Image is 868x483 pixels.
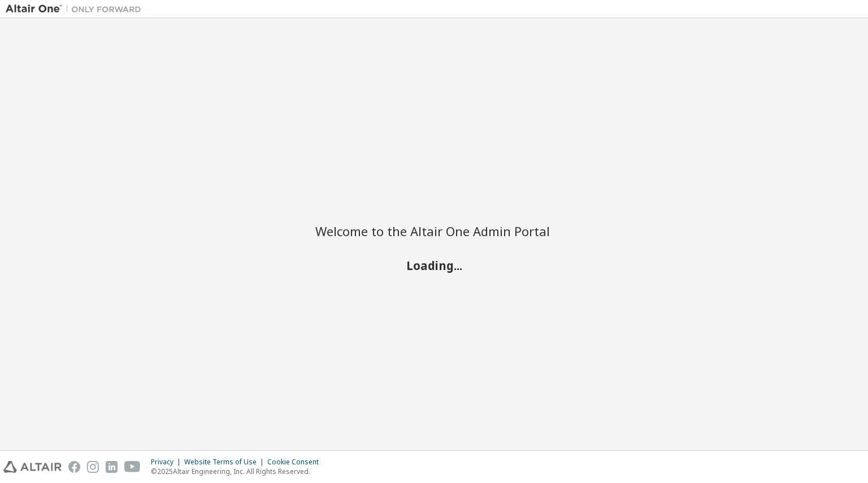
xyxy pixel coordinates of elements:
[151,458,184,467] div: Privacy
[151,467,325,476] p: © 2025 Altair Engineering, Inc. All Rights Reserved.
[68,461,80,473] img: facebook.svg
[267,458,325,467] div: Cookie Consent
[184,458,267,467] div: Website Terms of Use
[6,3,147,15] img: Altair One
[87,461,99,473] img: instagram.svg
[315,258,553,272] h2: Loading...
[3,461,62,473] img: altair_logo.svg
[315,223,553,239] h2: Welcome to the Altair One Admin Portal
[106,461,118,473] img: linkedin.svg
[124,461,141,473] img: youtube.svg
